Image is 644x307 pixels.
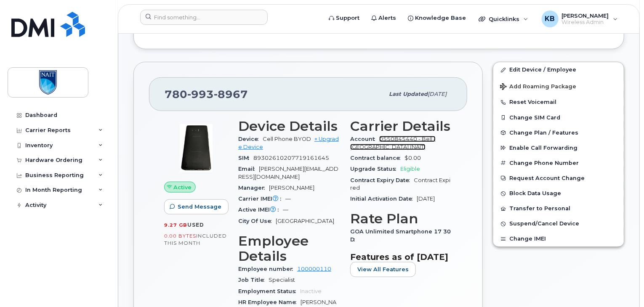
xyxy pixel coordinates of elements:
span: Contract Expiry Date [350,177,414,183]
button: Request Account Change [493,171,624,186]
button: Suspend/Cancel Device [493,216,624,231]
a: + Upgrade Device [238,136,339,150]
span: KB [545,14,555,24]
a: Knowledge Base [402,10,472,26]
a: Edit Device / Employee [493,62,624,77]
span: Device [238,136,263,142]
span: Last updated [389,91,428,97]
span: [GEOGRAPHIC_DATA] [276,218,334,224]
span: Employment Status [238,288,300,294]
span: Quicklinks [489,16,519,22]
span: Cell Phone BYOD [263,136,311,142]
span: City Of Use [238,218,276,224]
span: Active [174,183,192,191]
span: Inactive [300,288,322,294]
button: Change IMEI [493,231,624,246]
span: 993 [187,88,214,101]
span: 0.00 Bytes [164,233,196,239]
button: Block Data Usage [493,186,624,201]
span: — [283,206,288,213]
span: [PERSON_NAME] [269,185,314,191]
span: View All Features [357,265,409,273]
span: Suspend/Cancel Device [509,221,579,227]
button: Change Phone Number [493,156,624,171]
input: Find something... [140,10,268,25]
span: [PERSON_NAME][EMAIL_ADDRESS][DOMAIN_NAME] [238,166,338,180]
span: Knowledge Base [415,14,466,22]
h3: Rate Plan [350,211,452,226]
button: Transfer to Personal [493,201,624,216]
div: Kristian BlueCloud [536,11,624,27]
span: Initial Activation Date [350,196,417,202]
a: Alerts [365,10,402,26]
span: Manager [238,185,269,191]
span: Specialist [269,277,295,283]
button: Reset Voicemail [493,95,624,110]
span: Upgrade Status [350,166,400,172]
span: HR Employee Name [238,299,301,305]
button: Add Roaming Package [493,77,624,95]
button: Change Plan / Features [493,125,624,140]
button: Change SIM Card [493,110,624,125]
h3: Device Details [238,119,340,134]
h3: Features as of [DATE] [350,252,452,262]
a: 0550845440 - Bell - [GEOGRAPHIC_DATA] (NAIT) [350,136,436,150]
a: Support [323,10,365,26]
span: [PERSON_NAME] [562,12,609,19]
img: image20231002-3703462-vegm57.jpeg [171,123,221,173]
span: Job Title [238,277,269,283]
span: used [187,222,204,228]
div: Quicklinks [473,11,534,27]
span: Carrier IMEI [238,196,285,202]
button: Enable Call Forwarding [493,140,624,156]
a: 100000110 [297,266,331,272]
span: Enable Call Forwarding [509,145,577,151]
span: [DATE] [428,91,447,97]
span: included this month [164,233,227,246]
h3: Carrier Details [350,119,452,134]
span: Email [238,166,259,172]
span: 8967 [214,88,248,101]
span: Eligible [400,166,420,172]
span: Contract balance [350,155,404,161]
span: Alerts [378,14,396,22]
span: Add Roaming Package [500,83,576,91]
span: $0.00 [404,155,421,161]
span: Contract Expired [350,177,450,191]
button: Send Message [164,199,229,214]
span: 780 [165,88,248,101]
span: SIM [238,155,253,161]
span: — [285,196,291,202]
span: Active IMEI [238,206,283,213]
span: GOA Unlimited Smartphone 17 30D [350,228,451,242]
span: Employee number [238,266,297,272]
span: Send Message [178,203,221,211]
span: Wireless Admin [562,19,609,26]
span: [DATE] [417,196,435,202]
span: Change Plan / Features [509,130,578,136]
span: 9.27 GB [164,222,187,228]
span: 89302610207719161645 [253,155,329,161]
span: Support [336,14,359,22]
span: Account [350,136,379,142]
button: View All Features [350,262,416,277]
h3: Employee Details [238,233,340,264]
